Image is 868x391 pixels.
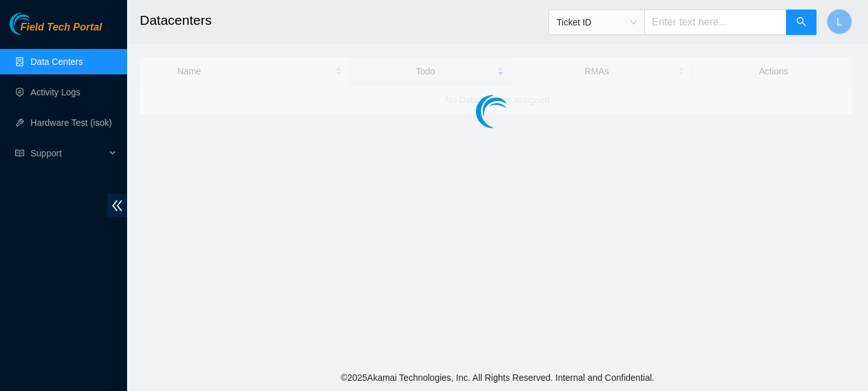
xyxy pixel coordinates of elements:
a: Activity Logs [31,87,81,97]
a: Hardware Test (isok) [31,118,112,128]
button: L [827,9,852,34]
footer: © 2025 Akamai Technologies, Inc. All Rights Reserved. Internal and Confidential. [127,364,868,391]
span: Ticket ID [557,13,637,32]
span: search [796,17,806,29]
button: search [786,10,817,35]
span: Field Tech Portal [20,22,102,34]
img: Akamai Technologies [10,13,64,35]
span: double-left [107,194,127,217]
span: L [837,14,843,30]
a: Data Centers [31,57,83,67]
a: Akamai TechnologiesField Tech Portal [10,23,102,39]
span: Support [31,141,105,166]
input: Enter text here... [644,10,787,35]
span: read [15,149,24,158]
